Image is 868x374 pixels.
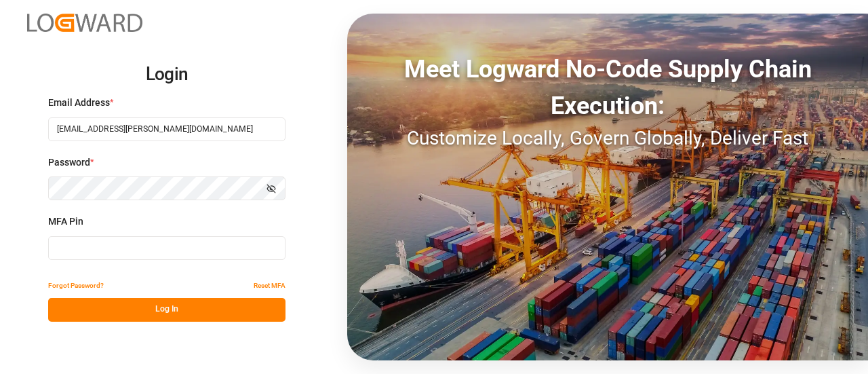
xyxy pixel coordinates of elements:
span: MFA Pin [48,214,83,229]
span: Email Address [48,96,110,110]
button: Forgot Password? [48,274,104,298]
span: Password [48,155,90,170]
img: Logward_new_orange.png [27,14,142,32]
input: Enter your email [48,117,285,141]
button: Log In [48,298,285,322]
button: Reset MFA [254,274,285,298]
h2: Login [48,53,285,96]
div: Customize Locally, Govern Globally, Deliver Fast [347,124,868,153]
div: Meet Logward No-Code Supply Chain Execution: [347,51,868,124]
